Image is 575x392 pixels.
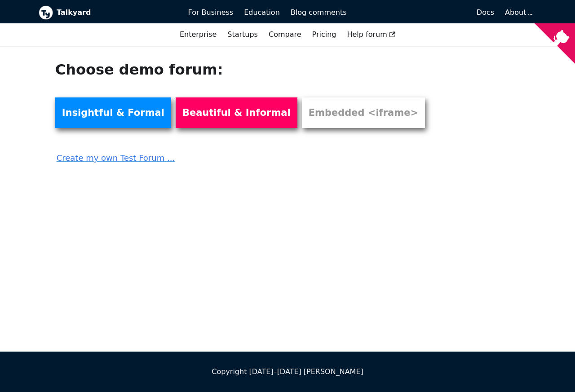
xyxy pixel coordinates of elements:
img: Talkyard logo [39,5,53,20]
span: Help forum [347,30,395,39]
a: Embedded <iframe> [302,97,425,128]
a: For Business [183,5,239,20]
span: For Business [188,8,234,17]
a: Talkyard logoTalkyard [39,5,176,20]
div: Copyright [DATE]–[DATE] [PERSON_NAME] [39,366,536,378]
a: Startups [222,27,263,42]
span: Docs [477,8,494,17]
a: Education [239,5,285,20]
a: Insightful & Formal [55,97,171,128]
a: Help forum [341,27,401,42]
a: Create my own Test Forum ... [55,145,424,165]
a: Compare [269,30,301,39]
a: Blog comments [285,5,352,20]
a: Beautiful & Informal [176,97,297,128]
b: Talkyard [57,7,176,18]
a: Pricing [307,27,342,42]
a: Enterprise [174,27,222,42]
span: Blog comments [291,8,347,17]
a: Docs [352,5,500,20]
h1: Choose demo forum: [55,61,424,79]
span: Education [244,8,280,17]
a: About [505,8,531,17]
